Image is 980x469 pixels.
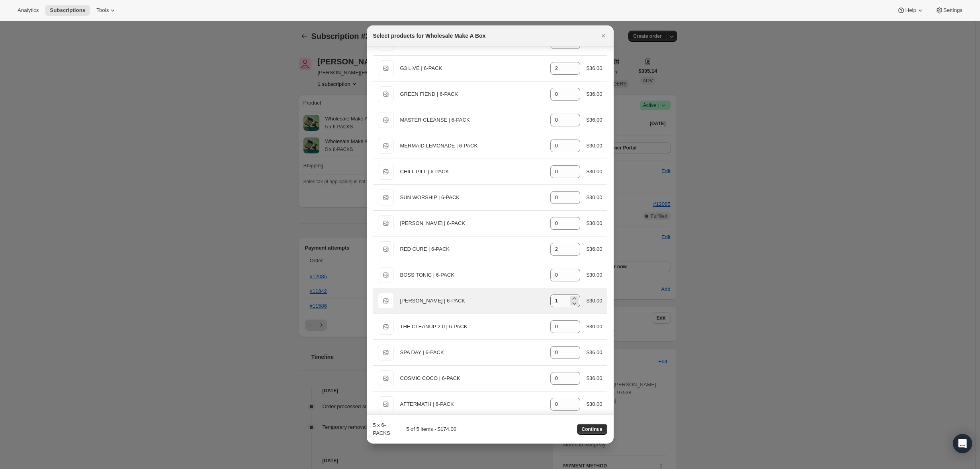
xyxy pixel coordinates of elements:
span: Subscriptions [50,7,85,14]
div: $30.00 [587,323,602,331]
div: Open Intercom Messenger [953,434,972,453]
div: $36.00 [587,245,602,253]
div: G3 LIVE | 6-PACK [400,64,544,72]
div: BOSS TONIC | 6-PACK [400,271,544,279]
span: Settings [943,7,962,14]
div: SUN WORSHIP | 6-PACK [400,194,544,202]
div: $36.00 [587,116,602,124]
div: [PERSON_NAME] | 6-PACK [400,219,544,227]
button: Analytics [13,5,43,16]
div: $30.00 [587,400,602,408]
div: RED CURE | 6-PACK [400,245,544,253]
div: $30.00 [587,219,602,227]
div: $36.00 [587,90,602,98]
div: $36.00 [587,374,602,382]
div: 5 x 6-PACKS [373,421,394,437]
div: [PERSON_NAME] | 6-PACK [400,297,544,305]
div: $36.00 [587,64,602,72]
span: Help [905,7,916,14]
div: $30.00 [587,271,602,279]
div: THE CLEANUP 2.0 | 6-PACK [400,323,544,331]
div: COSMIC COCO | 6-PACK [400,374,544,382]
button: Close [598,30,609,41]
div: AFTERMATH | 6-PACK [400,400,544,408]
div: $30.00 [587,168,602,176]
div: GREEN FIEND | 6-PACK [400,90,544,98]
div: SPA DAY | 6-PACK [400,349,544,357]
button: Tools [92,5,121,16]
button: Subscriptions [45,5,90,16]
div: CHILL PILL | 6-PACK [400,168,544,176]
div: MASTER CLEANSE | 6-PACK [400,116,544,124]
div: 5 of 5 items - $174.00 [397,425,456,433]
h2: Select products for Wholesale Make A Box [373,32,486,40]
div: MERMAID LEMONADE | 6-PACK [400,142,544,150]
button: Help [892,5,929,16]
div: $30.00 [587,194,602,202]
span: Tools [96,7,109,14]
div: $30.00 [587,142,602,150]
button: Continue [577,424,607,435]
span: Analytics [18,7,39,14]
span: Continue [582,426,602,432]
div: $30.00 [587,297,602,305]
button: Settings [931,5,967,16]
div: $36.00 [587,349,602,357]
